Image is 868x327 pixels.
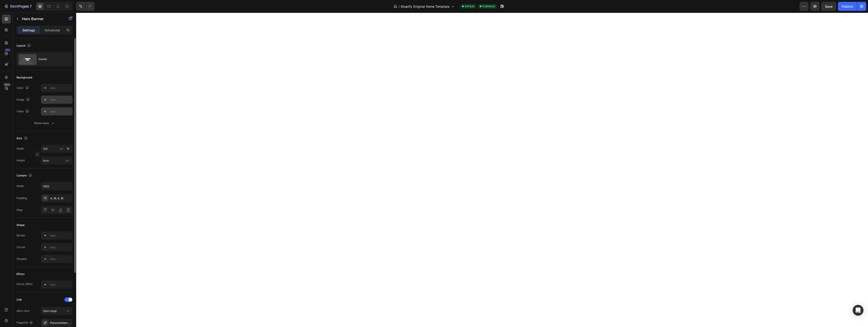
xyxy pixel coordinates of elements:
[17,282,33,286] div: Hover effect
[17,298,22,302] div: Link
[482,4,495,8] span: Published
[825,5,833,8] span: Save
[17,158,25,162] label: Height
[17,85,30,91] div: Color
[50,321,71,325] div: Panzerketten aus Gold
[59,146,64,151] button: %
[41,145,73,153] input: px%
[842,4,853,9] div: Publish
[17,208,23,212] div: Align
[17,321,33,325] div: Page/link
[76,13,868,327] iframe: Design area
[17,97,31,103] div: Image
[65,146,71,151] button: px
[17,196,27,200] div: Padding
[45,28,60,33] p: Advanced
[30,4,32,9] p: 7
[22,16,60,21] p: Hero Banner
[17,272,24,276] div: Effect
[41,156,73,165] input: px
[17,135,28,141] div: Size
[17,257,27,261] div: Shadow
[17,43,32,49] div: Layout
[34,121,55,125] div: Show more
[50,283,71,287] div: Add...
[76,2,94,11] div: Undo/Redo
[401,4,449,9] span: Shopify Original Home Template
[60,147,63,151] div: px
[50,196,71,200] div: 4, 16, 4, 16
[17,119,73,127] button: Show more
[41,307,73,315] button: Open page
[17,184,24,188] div: Width
[41,182,72,190] input: Auto
[465,4,474,8] span: Default
[17,233,25,238] div: Border
[50,110,71,114] div: Add...
[4,48,11,52] div: 450
[67,147,69,151] div: %
[2,2,34,11] button: 7
[22,28,35,33] p: Settings
[17,108,30,115] div: Video
[43,309,57,313] span: Open page
[50,234,71,238] div: Add...
[17,75,32,80] div: Background
[50,245,71,249] div: Add...
[17,309,30,313] div: After click
[17,147,24,151] label: Width
[50,257,71,261] div: Add...
[821,2,836,11] button: Save
[17,173,33,179] div: Content
[17,223,25,227] div: Shape
[17,245,26,249] div: Corner
[38,54,66,64] div: Center
[838,2,857,11] button: Publish
[3,83,11,86] div: Beta
[50,86,71,90] div: Add...
[853,305,863,316] div: Open Intercom Messenger
[66,159,69,162] span: px
[399,4,400,9] span: /
[50,98,71,102] div: Add...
